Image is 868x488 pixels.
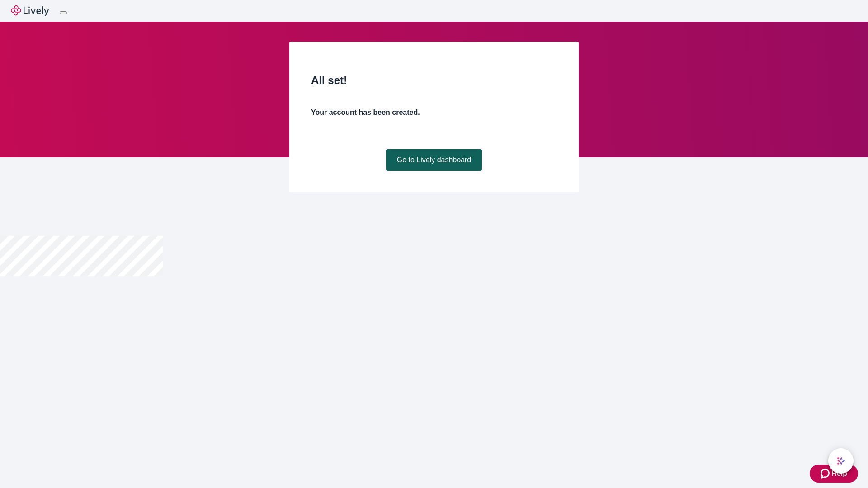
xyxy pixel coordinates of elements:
button: Zendesk support iconHelp [810,465,858,483]
h4: Your account has been created. [311,107,557,118]
svg: Lively AI Assistant [836,456,845,465]
span: Help [831,468,847,479]
svg: Zendesk support icon [821,468,831,479]
img: Lively [11,5,49,16]
a: Go to Lively dashboard [386,149,482,171]
h2: All set! [311,72,557,89]
button: chat [828,448,854,474]
button: Log out [60,11,67,14]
